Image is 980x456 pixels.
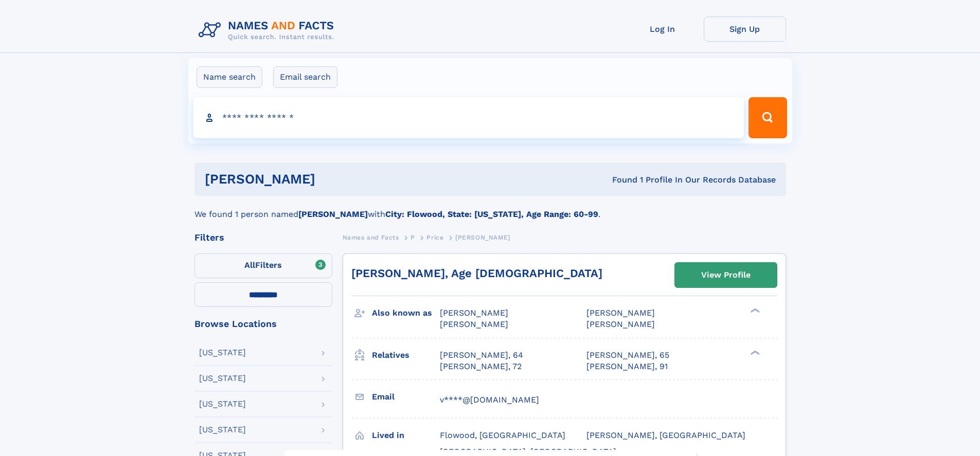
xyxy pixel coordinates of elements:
h3: Lived in [372,427,440,444]
div: ❯ [748,307,760,314]
span: [PERSON_NAME] [586,319,655,329]
a: [PERSON_NAME], 91 [586,361,668,372]
div: [US_STATE] [199,426,246,434]
div: ❯ [748,349,760,356]
a: Names and Facts [343,231,399,244]
span: [PERSON_NAME] [440,319,508,329]
a: [PERSON_NAME], Age [DEMOGRAPHIC_DATA] [351,267,602,280]
span: [PERSON_NAME] [455,234,510,241]
div: Found 1 Profile In Our Records Database [464,174,776,186]
a: [PERSON_NAME], 65 [586,350,669,361]
a: Sign Up [704,16,786,42]
div: [US_STATE] [199,374,246,382]
label: Name search [197,66,262,88]
span: [PERSON_NAME] [586,308,655,318]
a: [PERSON_NAME], 64 [440,350,523,361]
a: P [411,231,415,244]
h3: Relatives [372,346,440,364]
span: P [411,234,415,241]
span: Flowood, [GEOGRAPHIC_DATA] [440,430,565,440]
b: City: Flowood, State: [US_STATE], Age Range: 60-99 [385,209,598,219]
h3: Email [372,388,440,406]
label: Email search [273,66,337,88]
a: Log In [621,16,704,42]
span: All [244,260,255,270]
h1: [PERSON_NAME] [205,173,464,186]
span: [PERSON_NAME] [440,308,508,318]
h3: Also known as [372,304,440,322]
span: [PERSON_NAME], [GEOGRAPHIC_DATA] [586,430,745,440]
div: [US_STATE] [199,400,246,408]
a: View Profile [675,263,777,287]
div: We found 1 person named with . [194,196,786,221]
a: [PERSON_NAME], 72 [440,361,522,372]
div: Browse Locations [194,319,332,329]
label: Filters [194,253,332,278]
b: [PERSON_NAME] [298,209,368,219]
img: Logo Names and Facts [194,16,343,44]
div: View Profile [701,263,751,287]
div: [US_STATE] [199,349,246,357]
span: Price [426,234,443,241]
button: Search Button [749,97,787,138]
a: Price [426,231,443,244]
div: Filters [194,233,332,242]
input: search input [193,97,744,138]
